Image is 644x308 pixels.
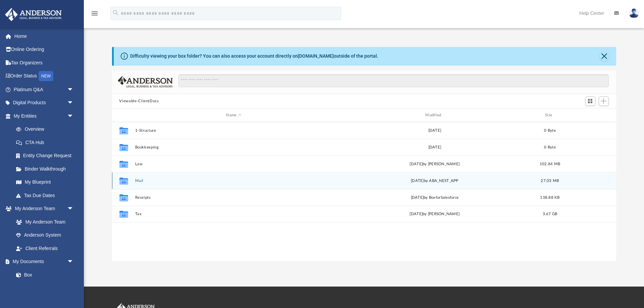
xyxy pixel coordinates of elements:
a: Entity Change Request [9,149,84,163]
span: 3.67 GB [542,212,557,216]
button: Mail [135,179,333,183]
a: Platinum Q&Aarrow_drop_down [5,83,84,96]
button: Tax [135,212,333,217]
input: Search files and folders [178,74,608,87]
a: My Blueprint [9,176,80,189]
a: My Documentsarrow_drop_down [5,255,80,268]
div: [DATE] by [PERSON_NAME] [336,211,534,218]
span: 138.88 KB [540,196,559,199]
span: 0 Byte [544,145,556,149]
div: Difficulty viewing your box folder? You can also access your account directly on outside of the p... [130,53,378,60]
a: Anderson System [9,229,80,242]
div: Modified [335,112,533,118]
div: [DATE] [336,128,534,134]
a: CTA Hub [9,136,84,149]
a: Online Ordering [5,43,84,56]
div: [DATE] by [PERSON_NAME] [336,161,534,167]
div: [DATE] by ABA_NEST_APP [336,178,534,184]
button: Receipts [135,195,333,200]
a: My Anderson Team [9,215,77,229]
a: Tax Due Dates [9,189,84,202]
a: Binder Walkthrough [9,162,84,176]
div: [DATE] by BoxforSalesforce [336,195,534,201]
span: arrow_drop_down [67,202,80,216]
button: Add [599,97,609,106]
a: Order StatusNEW [5,69,84,83]
span: 0 Byte [544,129,556,132]
span: arrow_drop_down [67,83,80,97]
div: NEW [39,71,53,81]
div: Name [135,112,332,118]
a: Home [5,29,84,43]
a: Client Referrals [9,242,80,255]
a: My Anderson Teamarrow_drop_down [5,202,80,215]
div: id [115,112,131,118]
a: Tax Organizers [5,56,84,69]
i: menu [91,9,99,17]
img: Anderson Advisors Platinum Portal [3,8,64,21]
button: 1-Structure [135,128,333,133]
div: grid [112,122,616,261]
span: arrow_drop_down [67,96,80,110]
a: Overview [9,123,84,136]
button: Viewable-ClientDocs [119,98,159,104]
button: Law [135,162,333,166]
span: arrow_drop_down [67,255,80,269]
img: User Pic [629,8,639,18]
a: My Entitiesarrow_drop_down [5,109,84,123]
button: Close [600,52,609,61]
a: menu [91,13,99,17]
div: Size [536,112,563,118]
span: 27.03 MB [541,179,559,183]
i: search [112,9,119,16]
a: Box [9,268,77,282]
a: [DOMAIN_NAME] [298,53,334,59]
button: Switch to Grid View [585,97,595,106]
button: Bookkeeping [135,145,333,149]
div: id [566,112,613,118]
span: arrow_drop_down [67,109,80,123]
a: Meeting Minutes [9,282,80,295]
a: Digital Productsarrow_drop_down [5,96,84,110]
span: 102.84 MB [539,162,560,166]
div: [DATE] [336,144,534,150]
